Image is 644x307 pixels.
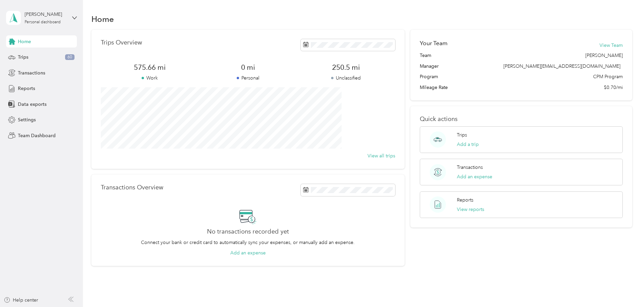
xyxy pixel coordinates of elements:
[199,74,297,82] p: Personal
[420,39,447,48] h2: Your Team
[457,206,484,213] button: View reports
[604,84,623,91] span: $0.70/mi
[18,116,36,123] span: Settings
[141,239,355,246] p: Connect your bank or credit card to automatically sync your expenses, or manually add an expense.
[199,63,297,72] span: 0 mi
[101,184,163,191] p: Transactions Overview
[457,196,473,204] p: Reports
[65,54,75,60] span: 60
[420,73,438,80] span: Program
[101,74,199,82] p: Work
[599,42,623,49] button: View Team
[420,52,431,59] span: Team
[457,173,492,180] button: Add an expense
[18,101,47,108] span: Data exports
[18,38,31,45] span: Home
[457,164,483,171] p: Transactions
[25,20,61,24] div: Personal dashboard
[503,63,620,69] span: [PERSON_NAME][EMAIL_ADDRESS][DOMAIN_NAME]
[420,116,623,123] p: Quick actions
[91,16,114,23] h1: Home
[101,39,142,46] p: Trips Overview
[297,74,395,82] p: Unclassified
[25,11,67,18] div: [PERSON_NAME]
[230,249,266,256] button: Add an expense
[297,63,395,72] span: 250.5 mi
[101,63,199,72] span: 575.66 mi
[420,84,448,91] span: Mileage Rate
[585,52,623,59] span: [PERSON_NAME]
[457,131,467,139] p: Trips
[593,73,623,80] span: CPM Program
[18,85,35,92] span: Reports
[368,152,395,159] button: View all trips
[606,269,644,307] iframe: Everlance-gr Chat Button Frame
[18,54,28,61] span: Trips
[457,141,479,148] button: Add a trip
[207,228,289,235] h2: No transactions recorded yet
[4,297,38,304] button: Help center
[18,132,56,139] span: Team Dashboard
[18,69,45,76] span: Transactions
[420,63,439,70] span: Manager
